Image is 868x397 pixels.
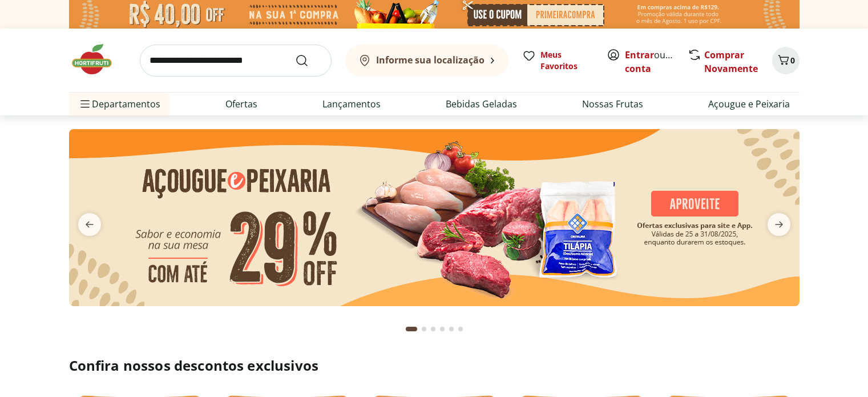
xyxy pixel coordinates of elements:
button: Go to page 3 from fs-carousel [429,315,438,343]
span: Meus Favoritos [540,49,593,72]
button: Menu [78,90,92,118]
a: Açougue e Peixaria [708,97,790,111]
a: Criar conta [625,49,688,75]
b: Informe sua localização [376,54,485,66]
button: Carrinho [772,47,800,74]
button: previous [69,213,110,236]
span: 0 [790,55,795,66]
a: Ofertas [225,97,257,111]
h2: Confira nossos descontos exclusivos [69,356,800,375]
span: ou [625,48,676,75]
a: Bebidas Geladas [446,97,517,111]
img: Hortifruti [69,42,126,77]
button: Go to page 5 from fs-carousel [447,315,456,343]
button: Current page from fs-carousel [403,315,419,343]
a: Entrar [625,49,654,61]
button: Go to page 2 from fs-carousel [419,315,429,343]
button: Submit Search [295,54,322,67]
a: Comprar Novamente [704,49,758,75]
button: Go to page 6 from fs-carousel [456,315,465,343]
a: Lançamentos [322,97,381,111]
a: Nossas Frutas [582,97,643,111]
img: açougue [69,129,800,306]
span: Departamentos [78,90,160,118]
input: search [140,45,332,77]
button: Informe sua localização [345,45,508,77]
a: Meus Favoritos [522,49,593,72]
button: next [758,213,800,236]
button: Go to page 4 from fs-carousel [438,315,447,343]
